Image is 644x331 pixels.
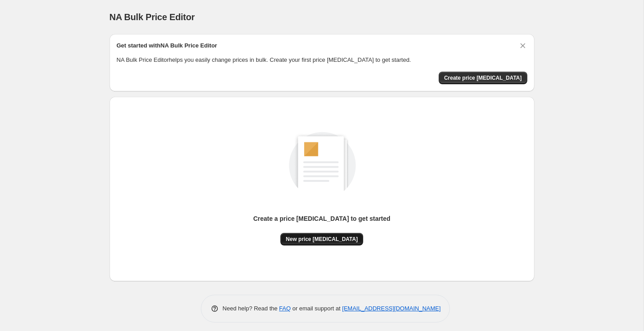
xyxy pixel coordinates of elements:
[280,233,363,245] button: New price [MEDICAL_DATA]
[253,214,390,223] p: Create a price [MEDICAL_DATA] to get started
[279,305,291,312] a: FAQ
[223,305,280,312] span: Need help? Read the
[117,56,527,64] p: NA Bulk Price Editor helps you easily change prices in bulk. Create your first price [MEDICAL_DAT...
[439,72,527,84] button: Create price change job
[342,305,441,312] a: [EMAIL_ADDRESS][DOMAIN_NAME]
[444,74,522,82] span: Create price [MEDICAL_DATA]
[117,41,217,50] h2: Get started with NA Bulk Price Editor
[286,236,358,243] span: New price [MEDICAL_DATA]
[110,12,195,22] span: NA Bulk Price Editor
[518,41,527,50] button: Dismiss card
[291,305,342,312] span: or email support at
